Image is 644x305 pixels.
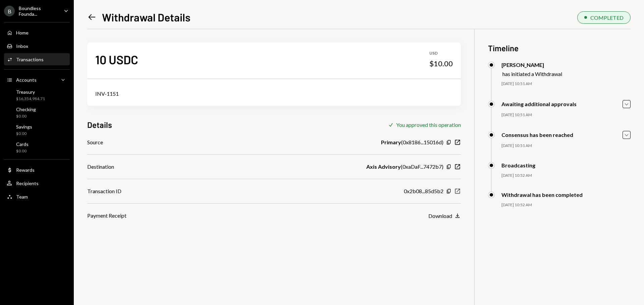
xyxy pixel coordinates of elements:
[87,187,121,195] div: Transaction ID
[501,173,631,178] div: [DATE] 10:52 AM
[381,138,443,146] div: ( 0x8186...15016d )
[428,212,461,220] button: Download
[16,43,28,49] div: Inbox
[102,10,191,24] h1: Withdrawal Details
[404,187,443,195] div: 0x2b08...85d5b2
[501,101,577,107] div: Awaiting additional approvals
[501,192,583,198] div: Withdrawal has been completed
[501,132,573,138] div: Consensus has been reached
[16,194,28,200] div: Team
[4,177,70,189] a: Recipients
[502,71,562,77] div: has initiated a Withdrawal
[4,122,70,138] a: Savings$0.00
[4,74,70,86] a: Accounts
[16,124,32,130] div: Savings
[4,104,70,121] a: Checking$0.00
[16,141,29,147] div: Cards
[87,138,103,146] div: Source
[16,96,45,102] div: $16,354,984.71
[16,180,39,186] div: Recipients
[4,6,15,16] div: B
[4,139,70,155] a: Cards$0.00
[501,62,562,68] div: [PERSON_NAME]
[16,30,29,35] div: Home
[429,51,453,56] div: USD
[16,106,36,112] div: Checking
[4,164,70,176] a: Rewards
[501,143,631,149] div: [DATE] 10:51 AM
[381,138,401,146] b: Primary
[488,43,631,54] h3: Timeline
[16,57,44,62] div: Transactions
[366,163,443,171] div: ( 0xaDaF...7472b7 )
[16,148,29,154] div: $0.00
[501,112,631,118] div: [DATE] 10:51 AM
[16,77,37,83] div: Accounts
[19,5,58,17] div: Boundless Founda...
[590,14,624,21] div: COMPLETED
[366,163,401,171] b: Axis Advisory
[429,59,453,68] div: $10.00
[4,87,70,103] a: Treasury$16,354,984.71
[95,52,138,67] div: 10 USDC
[4,190,70,203] a: Team
[4,53,70,65] a: Transactions
[396,122,461,128] div: You approved this operation
[87,119,112,130] h3: Details
[501,202,631,208] div: [DATE] 10:52 AM
[4,40,70,52] a: Inbox
[16,167,35,173] div: Rewards
[87,212,126,220] div: Payment Receipt
[501,81,631,87] div: [DATE] 10:51 AM
[87,163,114,171] div: Destination
[16,131,32,137] div: $0.00
[501,162,535,168] div: Broadcasting
[16,89,45,95] div: Treasury
[95,90,453,98] div: INV-1151
[428,213,452,219] div: Download
[4,26,70,39] a: Home
[16,113,36,119] div: $0.00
